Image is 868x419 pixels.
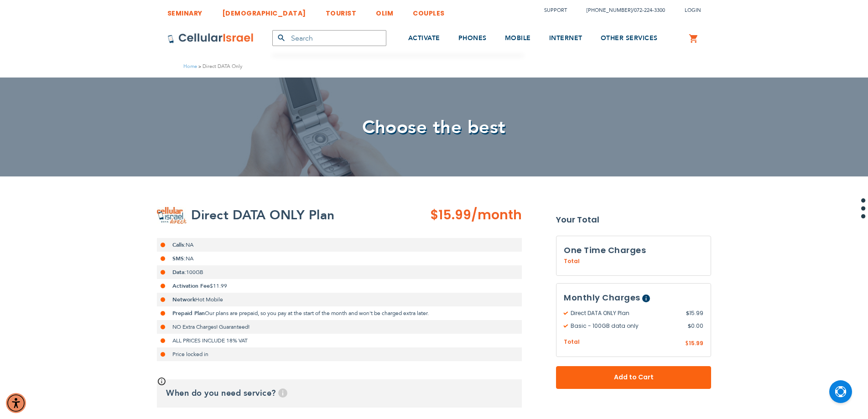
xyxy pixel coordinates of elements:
span: Hot Mobile [195,296,223,303]
span: 15.99 [689,339,703,347]
span: $ [688,322,691,330]
li: NA [157,238,522,252]
span: INTERNET [549,34,582,42]
h2: Direct DATA ONLY Plan [191,206,335,224]
span: Help [278,388,287,398]
a: [PHONE_NUMBER] [587,7,632,14]
a: Home [183,63,197,70]
a: PHONES [458,21,487,56]
h3: One Time Charges [564,243,703,257]
span: $ [686,309,689,317]
span: Add to Cart [586,372,681,382]
strong: Calls: [172,241,186,248]
span: $11.99 [210,282,227,290]
span: 15.99 [686,309,703,317]
span: ACTIVATE [408,34,440,42]
span: PHONES [458,34,487,42]
span: 0.00 [688,322,703,330]
span: Monthly Charges [564,292,640,303]
span: Help [642,295,650,302]
a: [DEMOGRAPHIC_DATA] [222,2,306,19]
a: COUPLES [413,2,445,19]
a: Support [544,7,567,14]
strong: Activation Fee [172,282,210,290]
img: Direct DATA Only [157,207,187,224]
span: $ [685,340,689,348]
a: INTERNET [549,21,582,56]
a: MOBILE [505,21,531,56]
strong: Prepaid Plan [172,310,205,317]
span: Total [564,338,580,347]
a: ACTIVATE [408,21,440,56]
span: /month [471,206,522,224]
button: Add to Cart [556,366,711,389]
a: SEMINARY [167,2,203,19]
li: NA [157,252,522,265]
span: MOBILE [505,34,531,42]
span: Login [685,7,701,14]
li: Price locked in [157,347,522,361]
strong: SMS: [172,255,186,262]
h3: When do you need service? [157,379,522,408]
li: NO Extra Charges! Guaranteed! [157,320,522,334]
span: Total [564,257,580,265]
span: OTHER SERVICES [601,34,658,42]
li: Direct DATA Only [197,62,242,71]
a: OTHER SERVICES [601,21,658,56]
li: / [577,4,665,17]
div: Accessibility Menu [6,393,26,413]
li: 100GB [157,265,522,279]
span: Direct DATA ONLY Plan [564,309,686,317]
span: Our plans are prepaid, so you pay at the start of the month and won't be charged extra later. [205,310,429,317]
img: Cellular Israel Logo [167,33,254,44]
strong: Network [172,296,195,303]
span: $15.99 [430,206,471,224]
strong: Your Total [556,213,711,227]
span: Basic - 100GB data only [564,322,688,330]
a: TOURIST [326,2,357,19]
strong: Data: [172,269,186,276]
span: Choose the best [362,115,506,140]
a: OLIM [376,2,393,19]
li: ALL PRICES INCLUDE 18% VAT [157,334,522,347]
input: Search [272,30,386,46]
a: 072-224-3300 [634,7,665,14]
